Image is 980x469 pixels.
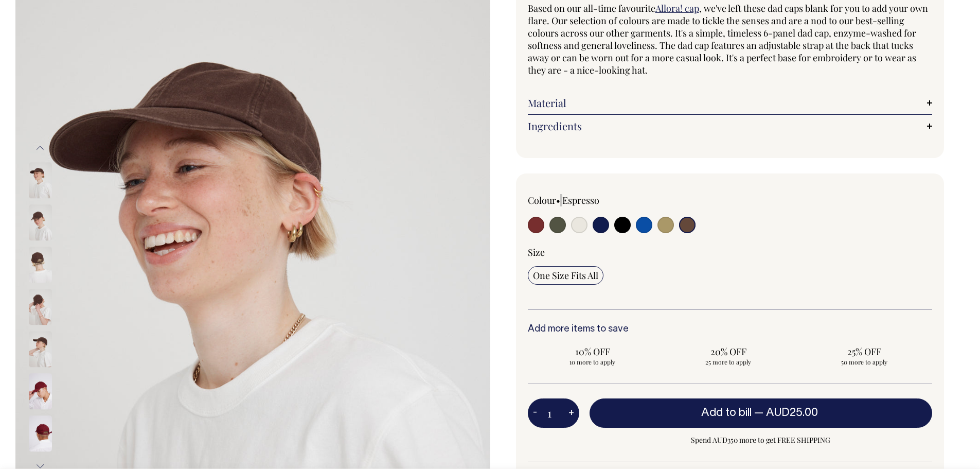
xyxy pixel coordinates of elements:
[528,246,933,258] div: Size
[590,434,933,446] span: Spend AUD350 more to get FREE SHIPPING
[664,342,793,369] input: 20% OFF 25 more to apply
[528,2,655,14] span: Based on our all-time favourite
[805,358,924,366] span: 50 more to apply
[562,194,599,206] label: Espresso
[528,194,690,206] div: Colour
[563,403,579,424] button: +
[29,374,52,410] img: burgundy
[29,289,52,325] img: espresso
[528,266,603,285] input: One Size Fits All
[29,247,52,283] img: espresso
[533,269,598,282] span: One Size Fits All
[32,136,48,160] button: Previous
[29,332,52,368] img: espresso
[528,324,933,335] h6: Add more items to save
[556,194,560,206] span: •
[669,345,788,358] span: 20% OFF
[805,345,924,358] span: 25% OFF
[533,358,652,366] span: 10 more to apply
[669,358,788,366] span: 25 more to apply
[528,2,928,76] span: , we've left these dad caps blank for you to add your own flare. Our selection of colours are mad...
[29,416,52,452] img: burgundy
[655,2,699,14] a: Allora! cap
[590,398,933,427] button: Add to bill —AUD25.00
[29,205,52,241] img: espresso
[528,120,933,132] a: Ingredients
[754,408,821,418] span: —
[528,342,657,369] input: 10% OFF 10 more to apply
[766,408,818,418] span: AUD25.00
[528,403,542,424] button: -
[701,408,752,418] span: Add to bill
[29,163,52,199] img: espresso
[533,345,652,358] span: 10% OFF
[528,97,933,109] a: Material
[799,342,929,369] input: 25% OFF 50 more to apply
